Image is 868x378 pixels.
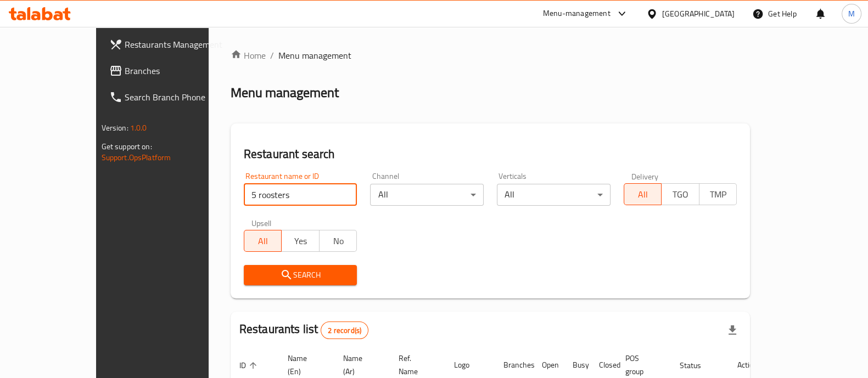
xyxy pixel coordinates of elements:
span: 2 record(s) [321,325,368,336]
span: Version: [102,121,128,135]
span: POS group [625,352,658,378]
li: / [270,49,274,62]
nav: breadcrumb [231,49,751,62]
a: Search Branch Phone [100,84,241,110]
button: All [244,230,282,252]
div: Total records count [321,321,368,339]
div: All [497,184,611,206]
span: 1.0.0 [130,121,147,135]
label: Delivery [631,172,659,180]
span: Search [253,268,349,282]
span: Get support on: [102,139,152,154]
button: Search [244,265,357,285]
span: All [629,187,658,202]
span: Branches [125,64,232,77]
span: Menu management [278,49,351,62]
button: TMP [699,183,737,205]
span: TGO [666,187,695,202]
a: Branches [100,58,241,84]
span: Restaurants Management [125,38,232,51]
input: Search for restaurant name or ID.. [244,184,357,206]
h2: Menu management [231,84,339,101]
div: All [370,184,484,206]
span: Status [680,359,715,372]
div: Menu-management [543,7,611,20]
h2: Restaurant search [244,146,737,162]
a: Restaurants Management [100,31,241,58]
h2: Restaurants list [239,321,368,339]
span: No [324,233,353,249]
button: No [319,230,357,252]
button: Yes [281,230,320,252]
span: Name (Ar) [343,352,377,378]
label: Upsell [251,219,272,227]
a: Home [231,49,266,62]
div: [GEOGRAPHIC_DATA] [662,8,735,20]
button: TGO [661,183,699,205]
span: Search Branch Phone [125,91,232,104]
a: Support.OpsPlatform [102,150,171,165]
span: Name (En) [288,352,321,378]
button: All [624,183,662,205]
div: Export file [719,317,746,343]
span: Yes [286,233,315,249]
span: ID [239,359,260,372]
span: All [249,233,278,249]
span: M [848,8,855,20]
span: TMP [704,187,733,202]
span: Ref. Name [399,352,432,378]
